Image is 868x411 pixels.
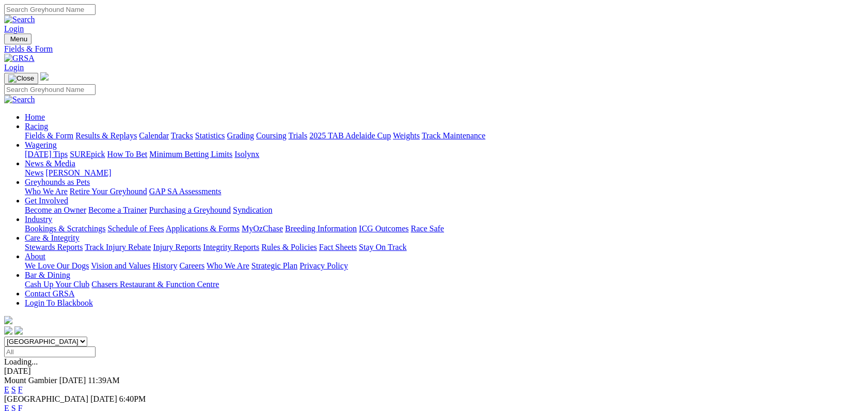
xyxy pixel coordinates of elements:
a: MyOzChase [242,224,283,233]
img: Close [8,74,34,83]
a: Injury Reports [153,243,201,251]
a: Fact Sheets [319,243,357,251]
img: twitter.svg [14,326,23,335]
a: Home [25,113,45,121]
span: [DATE] [59,376,86,385]
a: Vision and Values [91,261,150,270]
a: Industry [25,215,52,224]
a: Stay On Track [359,243,406,251]
img: Search [4,95,35,104]
a: Who We Are [207,261,249,270]
input: Search [4,4,96,15]
a: Greyhounds as Pets [25,178,90,186]
a: Breeding Information [285,224,357,233]
a: Stewards Reports [25,243,83,251]
a: Become an Owner [25,206,86,214]
a: How To Bet [107,150,148,159]
a: Coursing [256,131,287,140]
div: Industry [25,224,864,233]
span: [DATE] [90,394,117,403]
a: ICG Outcomes [359,224,408,233]
a: Retire Your Greyhound [70,187,147,196]
a: News [25,168,43,177]
a: Purchasing a Greyhound [149,206,231,214]
a: Login [4,24,24,33]
a: Careers [179,261,204,270]
a: 2025 TAB Adelaide Cup [309,131,391,140]
a: Grading [227,131,254,140]
a: Who We Are [25,187,68,196]
a: Results & Replays [75,131,137,140]
img: Search [4,15,35,24]
a: Cash Up Your Club [25,280,89,289]
a: Isolynx [234,150,259,159]
a: Bar & Dining [25,271,70,279]
div: Care & Integrity [25,243,864,252]
div: Wagering [25,150,864,159]
a: Calendar [139,131,169,140]
span: 6:40PM [119,394,146,403]
a: Rules & Policies [261,243,317,251]
div: News & Media [25,168,864,178]
div: [DATE] [4,367,864,376]
img: facebook.svg [4,326,12,335]
input: Search [4,84,96,95]
a: Tracks [171,131,193,140]
div: About [25,261,864,271]
span: 11:39AM [88,376,120,385]
a: Become a Trainer [88,206,147,214]
a: Login [4,63,24,72]
button: Toggle navigation [4,73,38,84]
a: Login To Blackbook [25,298,93,307]
a: Fields & Form [25,131,73,140]
a: Syndication [233,206,272,214]
a: S [11,385,16,394]
div: Bar & Dining [25,280,864,289]
a: F [18,385,23,394]
a: Trials [288,131,307,140]
input: Select date [4,346,96,357]
a: Racing [25,122,48,131]
a: Contact GRSA [25,289,74,298]
a: History [152,261,177,270]
a: E [4,385,9,394]
a: Track Injury Rebate [85,243,151,251]
a: Minimum Betting Limits [149,150,232,159]
a: Strategic Plan [251,261,297,270]
a: About [25,252,45,261]
a: Race Safe [411,224,444,233]
a: Bookings & Scratchings [25,224,105,233]
span: [GEOGRAPHIC_DATA] [4,394,88,403]
a: Statistics [195,131,225,140]
div: Racing [25,131,864,140]
a: Chasers Restaurant & Function Centre [91,280,219,289]
a: Fields & Form [4,44,864,54]
a: Track Maintenance [422,131,485,140]
img: logo-grsa-white.png [4,316,12,324]
span: Mount Gambier [4,376,57,385]
a: Weights [393,131,420,140]
a: We Love Our Dogs [25,261,89,270]
button: Toggle navigation [4,34,31,44]
img: logo-grsa-white.png [40,72,49,81]
div: Greyhounds as Pets [25,187,864,196]
a: Privacy Policy [299,261,348,270]
a: [PERSON_NAME] [45,168,111,177]
a: Applications & Forms [166,224,240,233]
a: News & Media [25,159,75,168]
span: Menu [10,35,27,43]
a: Integrity Reports [203,243,259,251]
a: Schedule of Fees [107,224,164,233]
a: Get Involved [25,196,68,205]
a: Care & Integrity [25,233,80,242]
a: GAP SA Assessments [149,187,222,196]
a: Wagering [25,140,57,149]
a: [DATE] Tips [25,150,68,159]
span: Loading... [4,357,38,366]
a: SUREpick [70,150,105,159]
img: GRSA [4,54,35,63]
div: Get Involved [25,206,864,215]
